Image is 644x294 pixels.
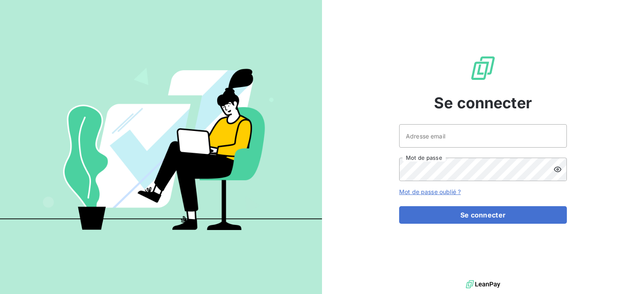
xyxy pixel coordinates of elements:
[434,92,532,114] span: Se connecter
[399,124,567,148] input: placeholder
[399,206,567,224] button: Se connecter
[399,188,461,195] a: Mot de passe oublié ?
[470,55,496,82] img: Logo LeanPay
[466,278,500,291] img: logo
